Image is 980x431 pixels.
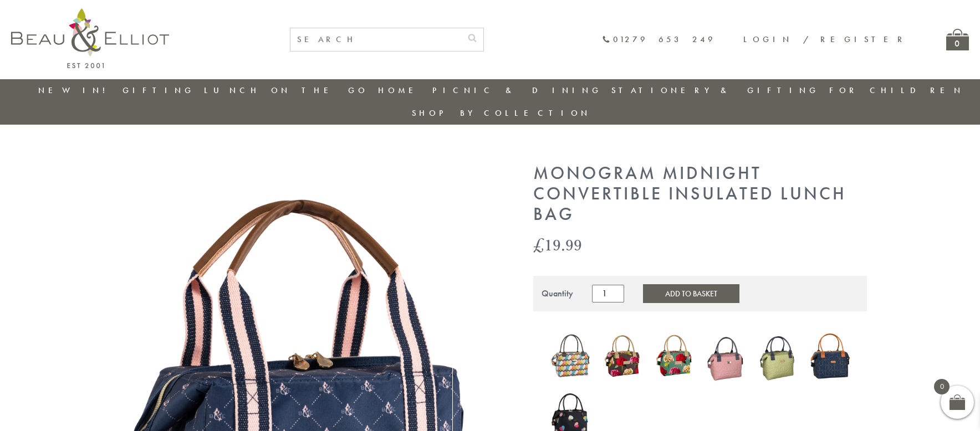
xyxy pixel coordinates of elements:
[758,328,799,387] a: Oxford quilted lunch bag pistachio
[412,107,591,119] a: Shop by collection
[758,328,799,384] img: Oxford quilted lunch bag pistachio
[829,85,964,96] a: For Children
[533,233,582,256] bdi: 19.99
[602,331,643,383] a: Sarah Kelleher Lunch Bag Dark Stone
[643,284,739,303] button: Add to Basket
[432,85,602,96] a: Picnic & Dining
[946,29,969,50] a: 0
[122,85,195,96] a: Gifting
[602,35,716,44] a: 01279 653 249
[611,85,819,96] a: Stationery & Gifting
[290,28,461,51] input: SEARCH
[602,331,643,381] img: Sarah Kelleher Lunch Bag Dark Stone
[204,85,368,96] a: Lunch On The Go
[11,8,169,68] img: logo
[550,330,591,382] img: Carnaby eclipse convertible lunch bag
[809,329,850,386] a: Navy Broken-hearted Convertible Insulated Lunch Bag
[654,329,695,386] a: Sarah Kelleher convertible lunch bag teal
[533,233,544,256] span: £
[550,330,591,384] a: Carnaby eclipse convertible lunch bag
[38,85,113,96] a: New in!
[378,85,422,96] a: Home
[654,329,695,383] img: Sarah Kelleher convertible lunch bag teal
[542,289,573,299] div: Quantity
[809,329,850,383] img: Navy Broken-hearted Convertible Insulated Lunch Bag
[533,163,867,224] h1: Monogram Midnight Convertible Insulated Lunch Bag
[706,329,747,386] a: Oxford quilted lunch bag mallow
[592,285,624,302] input: Product quantity
[934,379,950,394] span: 0
[743,34,907,45] a: Login / Register
[706,329,747,383] img: Oxford quilted lunch bag mallow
